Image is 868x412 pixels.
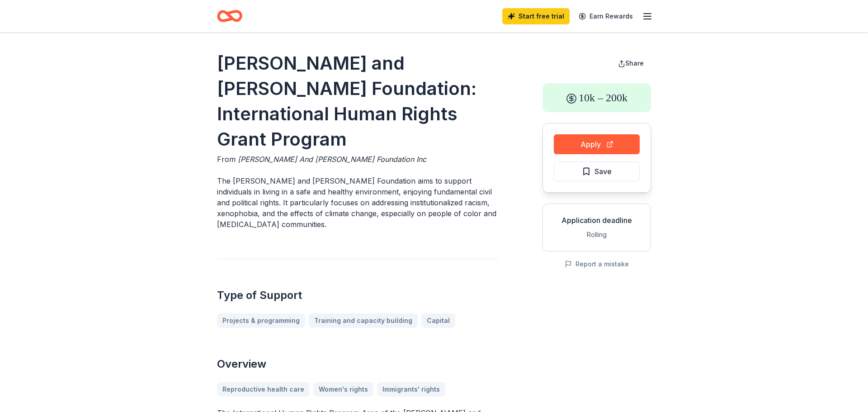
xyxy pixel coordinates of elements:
[217,154,499,165] div: From
[565,259,629,270] button: Report a mistake
[217,51,499,152] h1: [PERSON_NAME] and [PERSON_NAME] Foundation: International Human Rights Grant Program
[217,5,242,27] a: Home
[625,59,644,67] span: Share
[550,215,643,226] div: Application deadline
[502,8,570,24] a: Start free trial
[217,288,499,303] h2: Type of Support
[594,166,612,177] span: Save
[238,155,426,164] span: [PERSON_NAME] And [PERSON_NAME] Foundation Inc
[611,54,651,72] button: Share
[542,83,651,112] div: 10k – 200k
[550,229,643,240] div: Rolling
[554,161,640,181] button: Save
[217,357,499,371] h2: Overview
[554,134,640,154] button: Apply
[573,8,638,24] a: Earn Rewards
[217,175,499,230] p: The [PERSON_NAME] and [PERSON_NAME] Foundation aims to support individuals in living in a safe an...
